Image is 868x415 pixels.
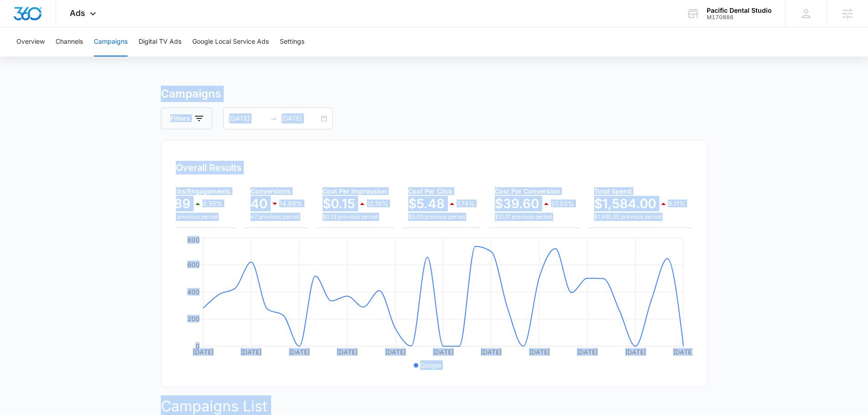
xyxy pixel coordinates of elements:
span: Conversions [251,187,291,195]
button: Google Local Service Ads [192,27,269,56]
p: $0.13 previous period [323,213,388,221]
p: 7.74% [457,200,475,207]
tspan: [DATE] [529,348,550,356]
tspan: [DATE] [337,348,358,356]
button: Overview [16,27,45,56]
div: account id [707,14,772,20]
span: Clicks/Engagements [166,187,231,195]
h3: Overall Results [176,161,241,174]
p: $1,584.00 [594,196,656,211]
p: 47 previous period [251,213,303,221]
span: swap-right [270,115,277,122]
span: Ads [70,8,85,18]
tspan: 600 [187,261,200,268]
tspan: [DATE] [481,348,502,356]
p: $0.15 [323,196,355,211]
tspan: [DATE] [625,348,646,356]
tspan: [DATE] [288,348,309,356]
tspan: 0 [195,342,200,350]
tspan: [DATE] [577,348,598,356]
p: $5.09 previous period [408,213,475,221]
p: 27.03% [551,200,574,207]
p: $5.48 [408,196,445,211]
h3: Campaigns [161,86,708,102]
tspan: [DATE] [433,348,454,356]
button: Campaigns [94,27,128,56]
input: End date [281,113,319,123]
p: 40 [251,196,267,211]
p: 289 [166,196,190,211]
tspan: 400 [187,288,200,296]
span: Total Spend [594,187,632,195]
button: Digital TV Ads [139,27,181,56]
p: 8.11% [668,200,685,207]
span: Cost Per Impression [323,187,387,195]
button: Channels [56,27,83,56]
span: to [270,115,277,122]
p: $31.17 previous period [495,213,574,221]
p: 288 previous period [166,213,231,221]
p: Google [420,360,441,370]
tspan: [DATE] [385,348,406,356]
p: 0.35% [202,200,222,207]
p: 12.19% [367,200,388,207]
p: $39.60 [495,196,539,211]
tspan: [DATE] [193,348,214,356]
tspan: [DATE] [241,348,262,356]
tspan: [DATE] [673,348,694,356]
button: Filters [161,108,212,129]
div: account name [707,7,772,14]
button: Settings [280,27,304,56]
span: Cost Per Conversion [495,187,560,195]
tspan: 800 [187,236,200,244]
p: $1,465.20 previous period [594,213,685,221]
p: 14.89% [279,200,303,207]
span: Cost Per Click [408,187,452,195]
input: Start date [229,113,267,123]
tspan: 200 [187,315,200,323]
